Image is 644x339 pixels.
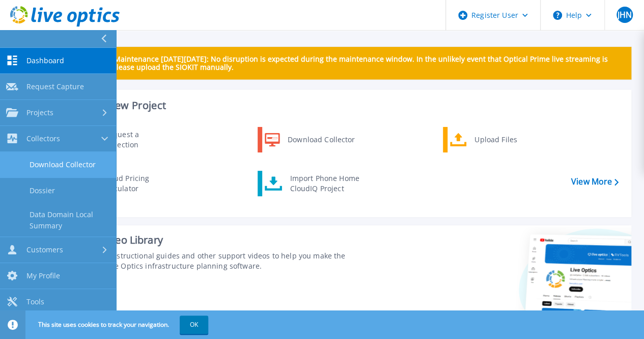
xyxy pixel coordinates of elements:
span: JHN [617,11,631,19]
span: Collectors [26,134,60,143]
h3: Start a New Project [72,100,618,111]
button: OK [180,316,208,334]
a: Cloud Pricing Calculator [72,171,176,196]
div: Upload Files [469,129,545,150]
div: Find tutorials, instructional guides and other support videos to help you make the most of your L... [60,251,362,271]
div: Import Phone Home CloudIQ Project [285,173,364,194]
span: Dashboard [26,56,64,65]
span: My Profile [26,271,60,280]
div: Support Video Library [60,233,362,247]
a: View More [571,177,619,187]
span: Projects [26,108,53,117]
p: Scheduled Maintenance [DATE][DATE]: No disruption is expected during the maintenance window. In t... [76,55,623,71]
div: Request a Collection [99,129,174,150]
a: Request a Collection [72,127,176,152]
div: Download Collector [283,129,359,150]
a: Download Collector [258,127,362,152]
span: Customers [26,245,63,254]
span: This site uses cookies to track your navigation. [28,316,208,334]
a: Upload Files [443,127,547,152]
div: Cloud Pricing Calculator [98,173,174,194]
span: Tools [26,297,44,306]
span: Request Capture [26,82,84,91]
